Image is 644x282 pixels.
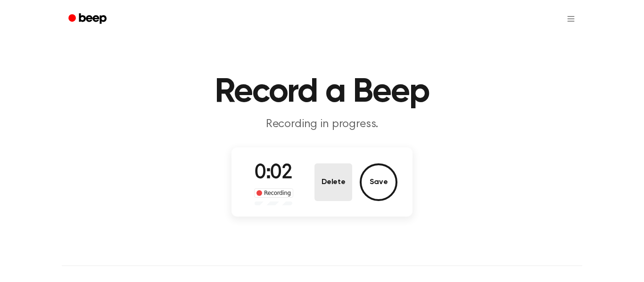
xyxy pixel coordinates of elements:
[360,163,397,201] button: Save Audio Record
[560,8,582,30] button: Open menu
[314,163,352,201] button: Delete Audio Record
[141,117,503,132] p: Recording in progress.
[255,163,292,183] span: 0:02
[254,188,293,198] div: Recording
[62,10,115,28] a: Beep
[81,75,563,109] h1: Record a Beep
